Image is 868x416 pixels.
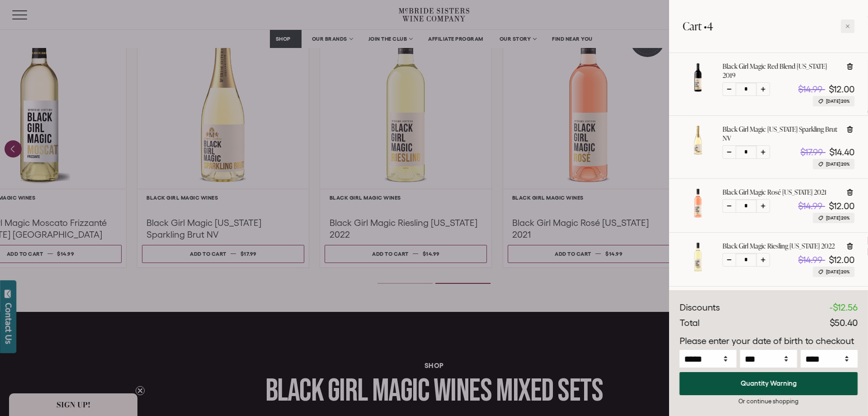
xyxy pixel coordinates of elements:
[801,147,823,157] span: $17.99
[798,201,823,211] span: $14.99
[829,147,854,157] span: $14.40
[683,210,713,220] a: Black Girl Magic Rosé California 2021
[826,268,849,275] span: [DATE] 20%
[683,264,713,274] a: Black Girl Magic Riesling California 2022
[798,255,823,265] span: $14.99
[707,19,713,33] span: 4
[722,188,826,197] a: Black Girl Magic Rosé [US_STATE] 2021
[679,397,858,406] div: Or continue shopping
[679,335,858,348] p: Please enter your date of birth to checkout
[722,125,839,143] a: Black Girl Magic [US_STATE] Sparkling Brut NV
[798,84,823,94] span: $14.99
[683,14,713,39] h2: Cart •
[829,201,854,211] span: $12.00
[829,84,854,94] span: $12.00
[679,372,858,395] button: Quantity Warning
[829,255,854,265] span: $12.00
[830,301,858,315] div: -
[679,301,720,315] div: Discounts
[826,215,849,221] span: [DATE] 20%
[833,302,858,312] span: $12.56
[722,62,839,80] a: Black Girl Magic Red Blend [US_STATE] 2019
[826,98,849,105] span: [DATE] 20%
[830,318,858,328] span: $50.40
[826,161,849,167] span: [DATE] 20%
[679,316,699,330] div: Total
[683,148,713,158] a: Black Girl Magic California Sparkling Brut NV
[683,85,713,95] a: Black Girl Magic Red Blend California 2019
[722,242,835,251] a: Black Girl Magic Riesling [US_STATE] 2022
